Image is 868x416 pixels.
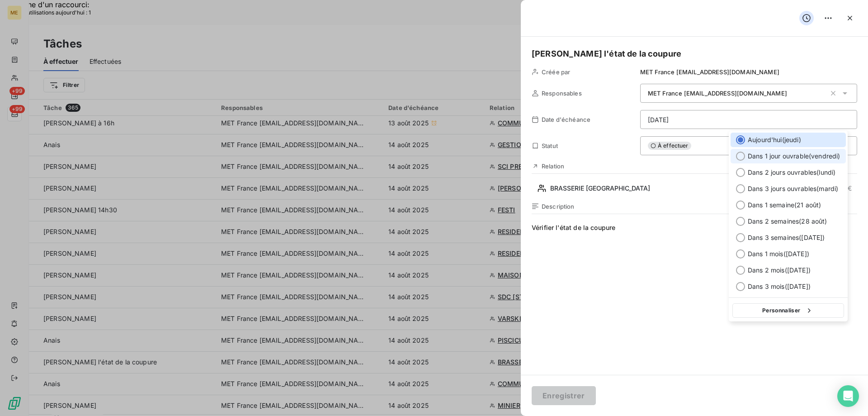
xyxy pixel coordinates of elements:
[748,135,801,144] span: Aujourd'hui ( jeudi )
[748,266,811,275] span: Dans 2 mois ( [DATE] )
[748,201,821,210] span: Dans 1 semaine ( 21 août )
[748,249,809,258] span: Dans 1 mois ( [DATE] )
[748,217,827,226] span: Dans 2 semaines ( 28 août )
[748,233,825,242] span: Dans 3 semaines ( [DATE] )
[732,303,844,318] button: Personnaliser
[748,168,835,177] span: Dans 2 jours ouvrables ( lundi )
[748,282,811,291] span: Dans 3 mois ( [DATE] )
[748,152,840,161] span: Dans 1 jour ouvrable ( vendredi )
[748,184,838,193] span: Dans 3 jours ouvrables ( mardi )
